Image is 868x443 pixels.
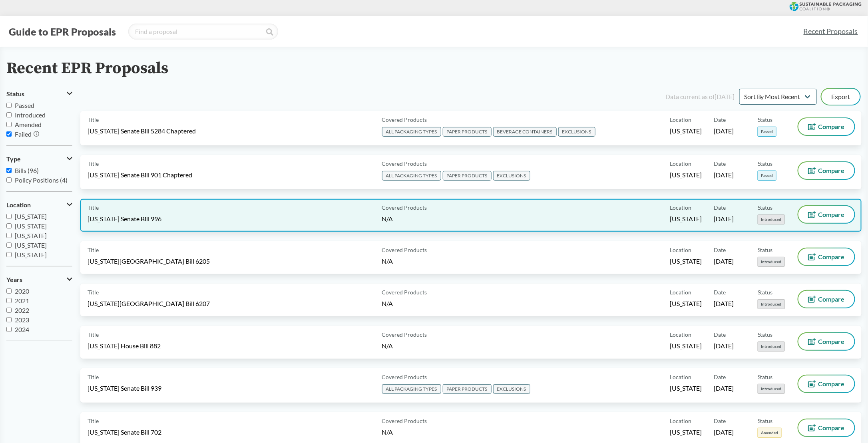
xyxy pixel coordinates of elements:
span: [US_STATE] [15,232,47,239]
span: Covered Products [382,203,427,212]
span: Status [758,159,773,168]
span: Passed [758,127,776,137]
span: [US_STATE] [670,428,702,437]
span: Date [714,373,726,381]
span: 2020 [15,287,29,295]
span: Location [6,201,31,209]
span: Amended [15,121,42,128]
span: [DATE] [714,257,734,266]
input: [US_STATE] [6,214,12,219]
span: Date [714,115,726,124]
span: Status [758,115,773,124]
input: 2024 [6,327,12,332]
span: Introduced [758,384,785,394]
span: Location [670,246,691,254]
span: Covered Products [382,246,427,254]
span: Title [88,203,99,212]
input: [US_STATE] [6,252,12,257]
span: Covered Products [382,288,427,296]
span: Covered Products [382,330,427,339]
input: Introduced [6,112,12,117]
span: EXCLUSIONS [558,127,595,137]
span: ALL PACKAGING TYPES [382,171,441,181]
span: [US_STATE] [670,299,702,308]
span: Compare [818,167,845,174]
button: Compare [798,206,854,223]
span: Status [6,90,24,97]
span: N/A [382,428,393,436]
span: PAPER PRODUCTS [443,127,492,137]
button: Compare [798,375,854,392]
span: Date [714,159,726,168]
span: [DATE] [714,342,734,350]
button: Status [6,87,72,101]
div: Data current as of [DATE] [665,92,735,101]
span: Date [714,288,726,296]
span: BEVERAGE CONTAINERS [493,127,557,137]
span: Location [670,159,691,168]
span: N/A [382,300,393,307]
span: [DATE] [714,384,734,393]
input: 2020 [6,288,12,294]
span: Title [88,159,99,168]
span: Title [88,115,99,124]
span: EXCLUSIONS [493,384,530,394]
span: [US_STATE] [15,222,47,230]
span: Failed [15,130,32,138]
span: Status [758,288,773,296]
span: Title [88,246,99,254]
span: [US_STATE] [670,257,702,266]
span: [US_STATE] [670,171,702,179]
button: Location [6,198,72,212]
input: Amended [6,122,12,127]
span: [US_STATE] [15,251,47,258]
span: Status [758,417,773,425]
span: [US_STATE] [670,127,702,135]
span: [US_STATE] Senate Bill 901 Chaptered [88,171,192,179]
span: Passed [758,171,776,181]
input: 2021 [6,298,12,303]
span: [DATE] [714,428,734,437]
span: Introduced [758,215,785,224]
span: EXCLUSIONS [493,171,530,181]
span: [US_STATE] [15,241,47,249]
input: [US_STATE] [6,233,12,238]
input: Bills (96) [6,168,12,173]
span: Date [714,330,726,339]
button: Compare [798,162,854,179]
button: Guide to EPR Proposals [6,25,118,38]
span: Years [6,276,22,283]
span: [DATE] [714,171,734,179]
span: [US_STATE] Senate Bill 939 [88,384,161,393]
a: Recent Proposals [800,22,862,40]
input: Failed [6,131,12,137]
h2: Recent EPR Proposals [6,60,168,77]
span: Compare [818,211,845,218]
span: Introduced [758,299,785,309]
span: Date [714,203,726,212]
input: [US_STATE] [6,242,12,248]
span: [US_STATE][GEOGRAPHIC_DATA] Bill 6205 [88,257,210,266]
span: Title [88,373,99,381]
span: Type [6,155,21,163]
span: [DATE] [714,299,734,308]
span: Status [758,330,773,339]
span: [DATE] [714,127,734,135]
span: Compare [818,254,845,260]
span: Location [670,115,691,124]
button: Compare [798,248,854,265]
span: Title [88,417,99,425]
span: Covered Products [382,115,427,124]
span: [US_STATE] Senate Bill 996 [88,215,161,223]
span: [US_STATE] [15,213,47,220]
span: Compare [818,123,845,130]
span: Status [758,373,773,381]
span: [US_STATE] [670,342,702,350]
input: 2023 [6,317,12,322]
span: N/A [382,257,393,265]
span: Covered Products [382,417,427,425]
span: Introduced [758,342,785,352]
span: 2023 [15,316,29,324]
span: 2024 [15,326,29,333]
span: Compare [818,338,845,345]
